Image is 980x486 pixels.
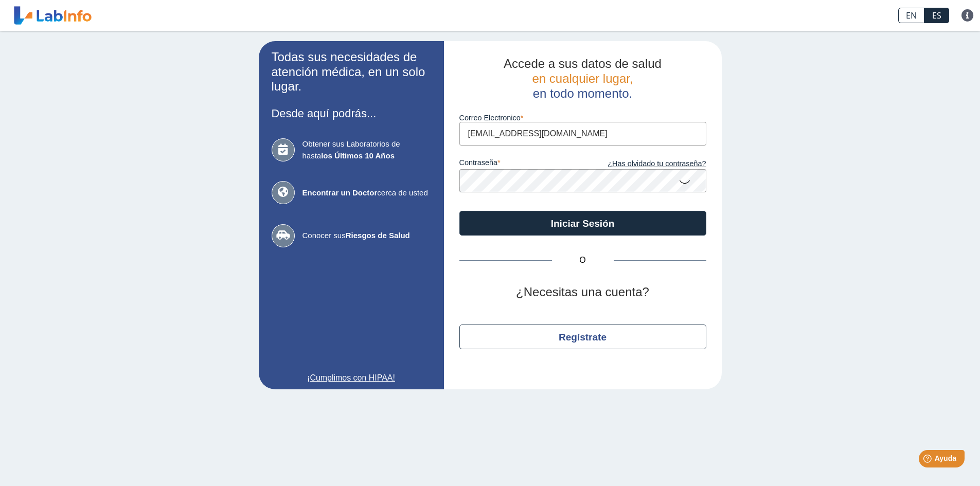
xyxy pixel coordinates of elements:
[459,325,706,349] button: Regístrate
[552,254,614,266] span: O
[533,86,632,100] span: en todo momento.
[272,107,431,120] h3: Desde aquí podrás...
[532,71,633,85] span: en cualquier lugar,
[924,8,949,23] a: ES
[459,114,706,122] label: Correo Electronico
[272,372,431,384] a: ¡Cumplimos con HIPAA!
[459,211,706,236] button: Iniciar Sesión
[888,446,969,475] iframe: Help widget launcher
[272,50,431,94] h2: Todas sus necesidades de atención médica, en un solo lugar.
[459,158,583,170] label: contraseña
[898,8,924,23] a: EN
[346,231,410,240] b: Riesgos de Salud
[583,158,706,170] a: ¿Has olvidado tu contraseña?
[302,230,431,242] span: Conocer sus
[302,188,378,197] b: Encontrar un Doctor
[302,187,431,199] span: cerca de usted
[459,285,706,300] h2: ¿Necesitas una cuenta?
[504,57,662,70] span: Accede a sus datos de salud
[302,138,431,161] span: Obtener sus Laboratorios de hasta
[321,151,395,160] b: los Últimos 10 Años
